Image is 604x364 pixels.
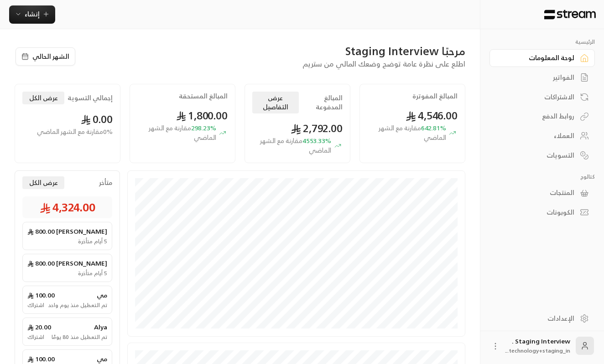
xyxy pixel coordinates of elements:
span: 1,800.00 [176,106,228,125]
span: اطلع على نظرة عامة توضح وضعك المالي من ستريم [302,57,465,70]
div: الفواتير [501,73,574,82]
span: 4,546.00 [406,106,458,125]
span: مقارنة مع الشهر الماضي [149,122,216,143]
div: Staging Interview . [505,337,570,355]
span: technology+staging_in... [505,346,570,355]
div: المنتجات [501,188,574,197]
button: إنشاء [9,5,55,24]
span: [PERSON_NAME] [56,259,107,268]
a: الفواتير [489,69,595,87]
a: لوحة المعلومات [489,49,595,67]
h2: المبالغ المستحقة [179,92,228,101]
div: روابط الدفع [501,112,574,121]
div: مرحبًا Staging Interview [85,44,466,58]
span: 298.23 % [137,123,216,143]
a: مي100.00 تم التعطيل منذ يوم واحداشتراك [22,286,112,314]
span: 4553.33 % [252,136,332,155]
button: عرض الكل [22,176,64,189]
a: الكوبونات [489,204,595,221]
h2: المبالغ المفوترة [412,92,458,101]
div: لوحة المعلومات [501,53,574,62]
div: الكوبونات [501,208,574,217]
div: العملاء [501,131,574,140]
div: التسويات [501,151,574,160]
button: الشهر الحالي [16,47,75,66]
span: مقارنة مع الشهر الماضي [260,135,331,156]
span: مقارنة مع الشهر الماضي [379,122,446,143]
span: مي [97,354,107,364]
a: الإعدادات [489,309,595,327]
span: إنشاء [25,8,40,20]
span: 100.00 [27,354,55,364]
span: 5 أيام متأخرة [78,270,107,277]
span: 800.00 [27,259,55,268]
div: الاشتراكات [501,92,574,102]
p: كتالوج [489,173,595,180]
a: روابط الدفع [489,108,595,125]
div: الإعدادات [501,314,574,323]
p: الرئيسية [489,38,595,46]
span: Alya [94,323,107,332]
a: التسويات [489,146,595,164]
span: 4,324.00 [40,200,95,215]
a: Alya20.00 تم التعطيل منذ 80 يومًااشتراك [22,318,112,346]
span: [PERSON_NAME] [56,227,107,236]
img: Logo [543,10,597,20]
button: عرض التفاصيل [252,92,299,113]
span: 800.00 [27,227,55,236]
a: المنتجات [489,184,595,202]
span: اشتراك [27,333,44,341]
span: مي [97,291,107,300]
a: [PERSON_NAME]800.00 5 أيام متأخرة [22,222,112,250]
span: تم التعطيل منذ 80 يومًا [52,333,107,341]
h2: إجمالي التسوية [68,93,113,103]
span: 0.00 [81,110,113,128]
span: 20.00 [27,323,51,332]
button: عرض الكل [22,92,64,104]
a: العملاء [489,127,595,145]
a: [PERSON_NAME]800.00 5 أيام متأخرة [22,254,112,282]
a: الاشتراكات [489,88,595,106]
h2: المبالغ المدفوعة [299,93,343,112]
span: متأخر [99,178,112,187]
span: تم التعطيل منذ يوم واحد [48,302,107,309]
span: 2,792.00 [291,119,343,138]
span: 0 % مقارنة مع الشهر الماضي [37,127,113,137]
span: 5 أيام متأخرة [78,238,107,245]
span: 100.00 [27,291,55,300]
span: اشتراك [27,302,44,309]
span: 642.81 % [367,123,446,143]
